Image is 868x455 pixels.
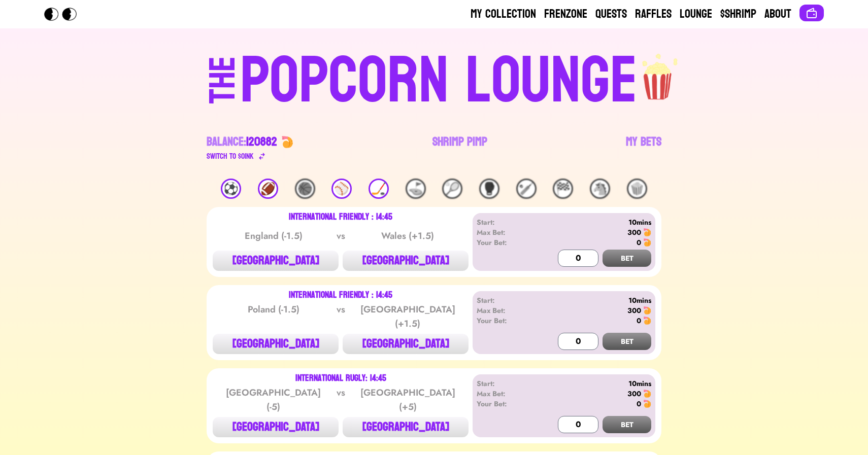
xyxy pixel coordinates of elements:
a: Quests [595,6,627,22]
div: [GEOGRAPHIC_DATA] (+5) [356,386,459,414]
img: popcorn [638,45,679,101]
a: My Bets [626,134,661,162]
img: 🍤 [643,390,651,398]
img: 🍤 [643,317,651,325]
div: 🏈 [258,179,278,199]
button: BET [603,416,651,433]
div: ⛳️ [406,179,426,199]
button: [GEOGRAPHIC_DATA] [343,251,469,271]
div: vs [335,386,347,414]
a: My Collection [471,6,536,22]
div: Your Bet: [477,237,535,248]
img: 🍤 [643,400,651,408]
button: BET [603,333,651,350]
div: 🏒 [369,179,389,199]
div: Wales (+1.5) [356,229,459,243]
div: 0 [637,399,641,409]
a: THEPOPCORN LOUNGEpopcorn [121,45,747,114]
img: 🍤 [643,238,651,247]
div: Poland (-1.5) [222,302,325,331]
div: ⚽️ [221,179,241,199]
div: International Rugly: 14:45 [295,374,386,382]
div: Max Bet: [477,227,535,237]
div: 300 [627,227,641,237]
button: [GEOGRAPHIC_DATA] [213,251,339,271]
a: Shrimp Pimp [432,134,487,162]
div: 300 [627,389,641,399]
div: 10mins [535,217,651,227]
div: 0 [637,237,641,248]
div: 10mins [535,295,651,305]
div: 0 [637,316,641,326]
img: 🍤 [281,136,293,148]
div: International Friendly : 14:45 [289,291,392,299]
div: 🐴 [590,179,610,199]
div: 300 [627,305,641,316]
button: [GEOGRAPHIC_DATA] [213,417,339,437]
div: Start: [477,295,535,305]
span: 120882 [246,131,277,153]
div: Your Bet: [477,316,535,326]
div: Max Bet: [477,389,535,399]
div: 🏏 [516,179,537,199]
div: 🥊 [479,179,499,199]
button: [GEOGRAPHIC_DATA] [213,334,339,354]
div: Your Bet: [477,399,535,409]
div: 🏀 [295,179,315,199]
div: Start: [477,378,535,389]
a: $Shrimp [720,6,756,22]
div: vs [335,229,347,243]
button: BET [603,250,651,267]
a: About [764,6,791,22]
div: THE [205,56,241,124]
div: vs [335,302,347,331]
div: [GEOGRAPHIC_DATA] (-5) [222,386,325,414]
button: [GEOGRAPHIC_DATA] [343,334,469,354]
div: 10mins [535,378,651,389]
div: England (-1.5) [222,229,325,243]
div: [GEOGRAPHIC_DATA] (+1.5) [356,302,459,331]
div: 🎾 [442,179,462,199]
div: Start: [477,217,535,227]
div: Max Bet: [477,305,535,316]
div: Switch to $ OINK [207,150,254,162]
button: [GEOGRAPHIC_DATA] [343,417,469,437]
div: Balance: [207,134,277,150]
img: Connect wallet [806,7,818,19]
a: Lounge [680,6,712,22]
a: Frenzone [544,6,587,22]
a: Raffles [635,6,672,22]
div: 🏁 [553,179,573,199]
img: 🍤 [643,228,651,236]
img: Popcorn [44,8,85,21]
img: 🍤 [643,306,651,314]
div: ⚾️ [331,179,352,199]
div: 🍿 [627,179,647,199]
div: POPCORN LOUNGE [240,49,638,114]
div: International Friendly : 14:45 [289,213,392,221]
